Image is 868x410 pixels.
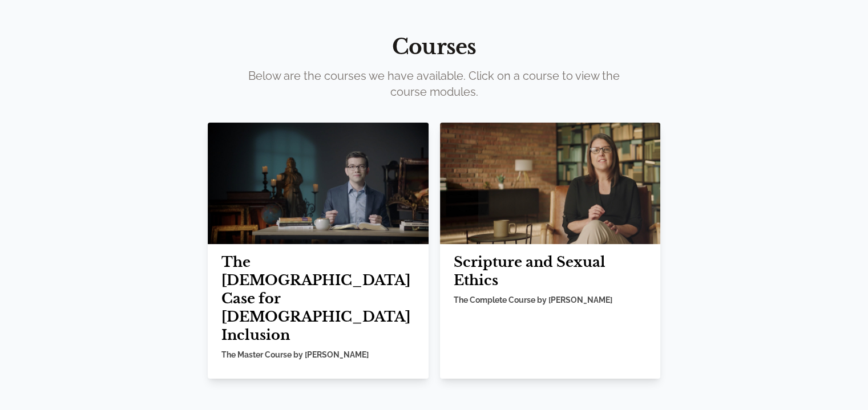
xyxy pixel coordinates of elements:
h5: The Master Course by [PERSON_NAME] [221,349,415,360]
img: Mountain [208,123,429,244]
p: Below are the courses we have available. Click on a course to view the course modules. [243,68,626,100]
h5: The Complete Course by [PERSON_NAME] [454,294,647,306]
h2: The [DEMOGRAPHIC_DATA] Case for [DEMOGRAPHIC_DATA] Inclusion [221,253,415,344]
h2: Scripture and Sexual Ethics [454,253,647,290]
h2: Courses [69,36,800,59]
img: Mountain [440,123,661,244]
